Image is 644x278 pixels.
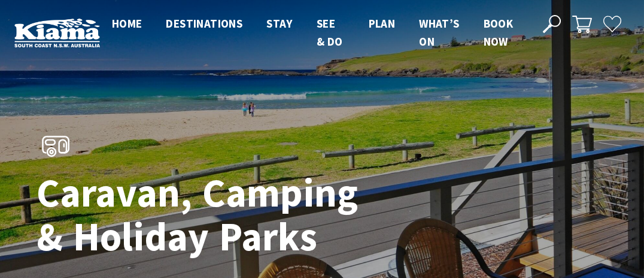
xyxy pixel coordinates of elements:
[100,14,529,51] nav: Main Menu
[419,16,459,49] span: What’s On
[317,16,343,49] span: See & Do
[484,16,514,49] span: Book now
[14,18,100,47] img: Kiama Logo
[369,16,396,31] span: Plan
[166,16,242,31] span: Destinations
[37,171,375,258] h1: Caravan, Camping & Holiday Parks
[112,16,142,31] span: Home
[266,16,293,31] span: Stay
